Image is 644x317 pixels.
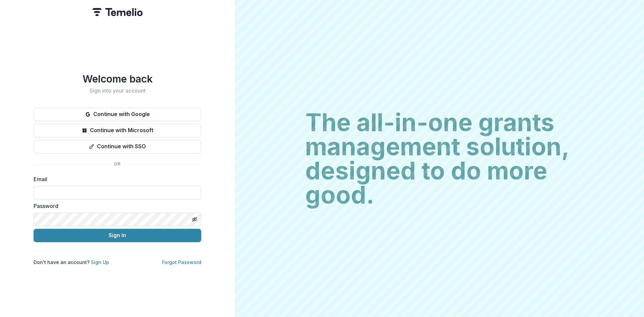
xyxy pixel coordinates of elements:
p: Don't have an account? [34,259,109,266]
label: Email [34,175,197,183]
button: Continue with Google [34,108,201,121]
button: Toggle password visibility [189,214,200,225]
label: Password [34,202,197,210]
img: Temelio [92,8,143,16]
button: Sign In [34,229,201,242]
button: Continue with SSO [34,140,201,153]
button: Continue with Microsoft [34,124,201,137]
a: Forgot Password [162,259,201,265]
a: Sign Up [91,259,109,265]
h2: Sign into your account [34,88,201,94]
h1: Welcome back [34,73,201,85]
